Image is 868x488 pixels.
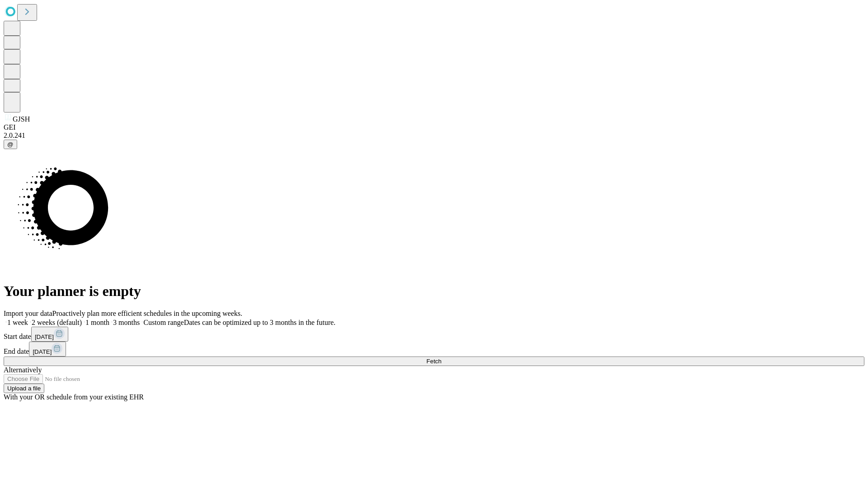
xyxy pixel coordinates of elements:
span: 3 months [113,319,140,326]
div: Start date [4,327,864,342]
span: 1 week [7,319,28,326]
button: @ [4,140,17,149]
button: Upload a file [4,384,44,393]
div: GEI [4,123,864,131]
div: 2.0.241 [4,131,864,140]
span: @ [7,141,14,148]
span: Fetch [426,358,441,365]
span: Custom range [143,319,184,326]
span: 2 weeks (default) [32,319,82,326]
span: [DATE] [35,333,54,340]
span: Dates can be optimized up to 3 months in the future. [184,319,335,326]
span: 1 month [85,319,109,326]
span: Proactively plan more efficient schedules in the upcoming weeks. [52,310,242,317]
span: [DATE] [33,348,52,355]
button: Fetch [4,357,864,366]
span: With your OR schedule from your existing EHR [4,393,144,401]
div: End date [4,342,864,357]
button: [DATE] [31,327,68,342]
span: Import your data [4,310,52,317]
span: GJSH [13,115,30,123]
button: [DATE] [29,342,66,357]
span: Alternatively [4,366,42,374]
h1: Your planner is empty [4,283,864,300]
